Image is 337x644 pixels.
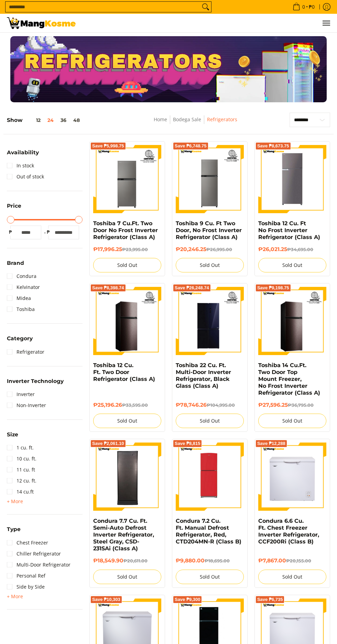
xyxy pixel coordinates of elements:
[93,444,161,510] img: condura-semi-auto-frost-inverter-refrigerator-7.7-cubic-feet-closed-door-right-side-view-mang-kosme
[176,258,244,272] button: Sold Out
[258,557,326,564] h6: ₱7,867.00
[176,402,244,408] h6: ₱78,746.26
[7,570,45,581] a: Personal Ref
[258,402,326,408] h6: ₱27,596.25
[7,581,45,592] a: Side by Side
[7,203,21,214] summary: Open
[7,117,83,123] h5: Show
[257,598,283,602] span: Save ₱6,735
[176,220,242,240] a: Toshiba 9 Cu. Ft Two Door, No Frost Inverter Refrigerator (Class A)
[175,598,200,602] span: Save ₱9,300
[261,145,324,213] img: Toshiba 12 Cu. Ft No Frost Inverter Refrigerator (Class A)
[83,14,330,32] ul: Customer Navigation
[83,14,330,32] nav: Main Menu
[57,117,70,123] button: 36
[92,442,124,446] span: Save ₱2,061.10
[7,260,24,271] summary: Open
[322,14,330,32] button: Menu
[175,442,200,446] span: Save ₱8,815
[93,220,158,240] a: Toshiba 7 Cu.Ft. Two Door No Frost Inverter Refrigerator (Class A)
[7,150,39,155] span: Availability
[258,220,320,240] a: Toshiba 12 Cu. Ft No Frost Inverter Refrigerator (Class A)
[301,4,306,9] span: 0
[288,403,314,408] del: ₱36,795.00
[7,592,23,601] summary: Open
[291,3,317,11] span: •
[7,293,31,304] a: Midea
[7,432,18,437] span: Size
[7,271,36,282] a: Condura
[257,286,289,290] span: Save ₱9,198.75
[7,336,33,346] summary: Open
[258,570,326,584] button: Sold Out
[287,247,313,252] del: ₱34,695.00
[123,558,148,563] del: ₱20,611.00
[176,362,231,389] a: Toshiba 22 Cu. Ft. Multi-Door Inverter Refrigerator, Black Glass (Class A)
[154,116,167,123] a: Home
[7,527,21,537] summary: Open
[7,486,34,497] a: 14 cu.ft
[258,362,320,396] a: Toshiba 14 Cu.Ft. Two Door Top Mount Freezer, No Frost Inverter Refrigerator (Class A)
[258,414,326,428] button: Sold Out
[122,403,148,408] del: ₱33,595.00
[7,548,61,559] a: Chiller Refrigerator
[7,160,34,171] a: In stock
[7,559,70,570] a: Multi-Door Refrigerator
[93,362,155,382] a: Toshiba 12 Cu. Ft. Two Door Refrigerator (Class A)
[7,499,23,504] span: + More
[93,246,161,253] h6: ₱17,996.25
[308,4,316,9] span: ₱0
[258,287,326,355] img: Toshiba 14 Cu.Ft. Two Door Top Mount Freezer, No Frost Inverter Refrigerator (Class A)
[206,247,232,252] del: ₱26,995.00
[176,443,244,511] img: Condura 7.2 Cu. Ft. Manual Defrost Refrigerator, Red, CTD204MN-R (Class B)
[7,171,44,182] a: Out of stock
[7,475,36,486] a: 12 cu. ft.
[7,150,39,160] summary: Open
[200,2,211,12] button: Search
[207,116,237,123] a: Refrigerators
[7,453,36,464] a: 10 cu. ft.
[7,389,35,400] a: Inverter
[92,286,124,290] span: Save ₱8,398.74
[7,497,23,506] summary: Open
[7,17,76,29] img: Bodega Sale Refrigerator l Mang Kosme: Home Appliances Warehouse Sale | Page 2
[176,414,244,428] button: Sold Out
[93,557,161,564] h6: ₱18,549.90
[7,537,48,548] a: Chest Freezer
[7,464,35,475] a: 11 cu. ft
[7,229,14,236] span: ₱
[257,442,285,446] span: Save ₱12,288
[44,117,57,123] button: 24
[175,286,209,290] span: Save ₱26,248.74
[7,336,33,341] span: Category
[122,115,269,131] nav: Breadcrumbs
[258,443,326,511] img: Condura 6.6 Cu. Ft. Chest Freezer Inverter Refrigerator, CCF200Ri (Class B)
[7,304,35,315] a: Toshiba
[176,246,244,253] h6: ₱20,246.25
[176,570,244,584] button: Sold Out
[7,378,64,384] span: Inverter Technology
[176,287,244,355] img: Toshiba 22 Cu. Ft. Multi-Door Inverter Refrigerator, Black Glass (Class A)
[176,518,241,545] a: Condura 7.2 Cu. Ft. Manual Defrost Refrigerator, Red, CTD204MN-R (Class B)
[258,518,319,545] a: Condura 6.6 Cu. Ft. Chest Freezer Inverter Refrigerator, CCF200Ri (Class B)
[92,144,124,148] span: Save ₱5,998.75
[286,558,311,563] del: ₱20,155.00
[7,594,23,599] span: + More
[7,432,18,442] summary: Open
[7,400,46,411] a: Non-Inverter
[7,378,64,389] summary: Open
[173,116,201,123] a: Bodega Sale
[257,144,289,148] span: Save ₱8,673.75
[175,144,207,148] span: Save ₱6,748.75
[205,558,230,563] del: ₱18,695.00
[176,145,244,213] img: Toshiba 9 Cu. Ft Two Door, No Frost Inverter Refrigerator (Class A)
[93,402,161,408] h6: ₱25,196.26
[207,403,235,408] del: ₱104,995.00
[45,229,52,236] span: ₱
[93,145,161,213] img: Toshiba 7 Cu.Ft. Two Door No Frost Inverter Refrigerator (Class A)
[70,117,83,123] button: 48
[7,346,44,357] a: Refrigerator
[92,598,120,602] span: Save ₱10,303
